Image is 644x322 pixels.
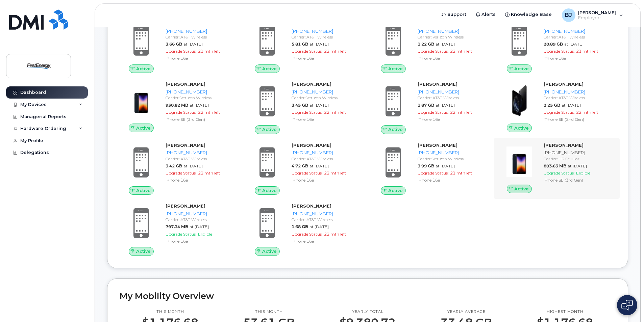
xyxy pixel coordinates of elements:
[166,110,197,115] span: Upgrade Status:
[418,49,449,54] span: Upgrade Status:
[436,163,455,168] span: at [DATE]
[447,11,466,18] span: Support
[166,34,235,40] div: Carrier: AT&T Wireless
[498,20,616,73] a: Active[PERSON_NAME][PHONE_NUMBER]Carrier: AT&T Wireless20.89 GBat [DATE]Upgrade Status:21 mth lef...
[136,125,151,131] span: Active
[246,81,364,134] a: Active[PERSON_NAME][PHONE_NUMBER]Carrier: Verizon Wireless3.45 GBat [DATE]Upgrade Status:22 mth l...
[292,177,361,183] div: iPhone 16e
[292,170,323,176] span: Upgrade Status:
[544,55,613,61] div: iPhone 16e
[565,11,572,19] span: BJ
[418,110,449,115] span: Upgrade Status:
[246,20,364,73] a: Active[PERSON_NAME][PHONE_NUMBER]Carrier: AT&T Wireless5.81 GBat [DATE]Upgrade Status:22 mth left...
[166,95,235,101] div: Carrier: Verizon Wireless
[418,116,487,122] div: iPhone 16e
[309,163,329,168] span: at [DATE]
[292,116,361,122] div: iPhone 16e
[166,142,205,148] strong: [PERSON_NAME]
[183,163,203,168] span: at [DATE]
[564,42,584,47] span: at [DATE]
[372,142,490,195] a: Active[PERSON_NAME][PHONE_NUMBER]Carrier: Verizon Wireless3.99 GBat [DATE]Upgrade Status:21 mth l...
[544,95,613,101] div: Carrier: AT&T Wireless
[292,81,331,87] strong: [PERSON_NAME]
[166,217,235,222] div: Carrier: AT&T Wireless
[309,224,329,229] span: at [DATE]
[166,211,235,217] div: [PHONE_NUMBER]
[544,177,613,183] div: iPhone SE (3rd Gen)
[292,110,323,115] span: Upgrade Status:
[576,49,598,54] span: 21 mth left
[578,15,616,21] span: Employee
[292,28,361,34] div: [PHONE_NUMBER]
[324,170,346,176] span: 22 mth left
[544,142,584,148] strong: [PERSON_NAME]
[340,309,396,315] p: Yearly total
[503,145,536,178] img: image20231002-3703462-1angbar.jpeg
[514,65,529,72] span: Active
[544,34,613,40] div: Carrier: AT&T Wireless
[166,103,188,108] span: 930.82 MB
[166,177,235,183] div: iPhone 16e
[292,224,308,229] span: 1.68 GB
[514,125,529,131] span: Active
[437,8,471,21] a: Support
[292,55,361,61] div: iPhone 16e
[166,116,235,122] div: iPhone SE (3rd Gen)
[578,10,616,15] span: [PERSON_NAME]
[324,49,346,54] span: 22 mth left
[183,42,203,47] span: at [DATE]
[190,103,209,108] span: at [DATE]
[544,81,584,87] strong: [PERSON_NAME]
[418,170,449,176] span: Upgrade Status:
[292,211,361,217] div: [PHONE_NUMBER]
[292,232,323,237] span: Upgrade Status:
[166,81,205,87] strong: [PERSON_NAME]
[292,163,308,168] span: 4.72 GB
[262,187,277,194] span: Active
[621,300,633,311] img: Open chat
[292,156,361,162] div: Carrier: AT&T Wireless
[418,156,487,162] div: Carrier: Verizon Wireless
[198,110,220,115] span: 22 mth left
[568,163,587,168] span: at [DATE]
[120,291,616,301] h2: My Mobility Overview
[436,103,455,108] span: at [DATE]
[372,81,490,134] a: Active[PERSON_NAME][PHONE_NUMBER]Carrier: AT&T Wireless1.87 GBat [DATE]Upgrade Status:22 mth left...
[262,126,277,133] span: Active
[136,187,151,194] span: Active
[166,55,235,61] div: iPhone 16e
[514,186,529,192] span: Active
[166,203,205,209] strong: [PERSON_NAME]
[388,126,403,133] span: Active
[388,65,403,72] span: Active
[544,170,575,176] span: Upgrade Status:
[418,28,487,34] div: [PHONE_NUMBER]
[450,110,472,115] span: 22 mth left
[500,8,556,21] a: Knowledge Base
[418,34,487,40] div: Carrier: Verizon Wireless
[262,248,277,254] span: Active
[309,103,329,108] span: at [DATE]
[544,163,566,168] span: 803.63 MB
[418,95,487,101] div: Carrier: AT&T Wireless
[576,170,590,176] span: Eligible
[292,34,361,40] div: Carrier: AT&T Wireless
[544,103,560,108] span: 2.25 GB
[418,81,457,87] strong: [PERSON_NAME]
[136,248,151,254] span: Active
[292,203,331,209] strong: [PERSON_NAME]
[324,232,346,237] span: 22 mth left
[544,110,575,115] span: Upgrade Status:
[498,142,616,193] a: Active[PERSON_NAME][PHONE_NUMBER]Carrier: US Cellular803.63 MBat [DATE]Upgrade Status:EligibleiPh...
[292,217,361,222] div: Carrier: AT&T Wireless
[166,170,197,176] span: Upgrade Status:
[292,95,361,101] div: Carrier: Verizon Wireless
[166,49,197,54] span: Upgrade Status:
[498,81,616,132] a: Active[PERSON_NAME][PHONE_NUMBER]Carrier: AT&T Wireless2.25 GBat [DATE]Upgrade Status:22 mth left...
[166,163,182,168] span: 3.42 GB
[418,142,457,148] strong: [PERSON_NAME]
[262,65,277,72] span: Active
[418,55,487,61] div: iPhone 16e
[166,28,235,34] div: [PHONE_NUMBER]
[309,42,329,47] span: at [DATE]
